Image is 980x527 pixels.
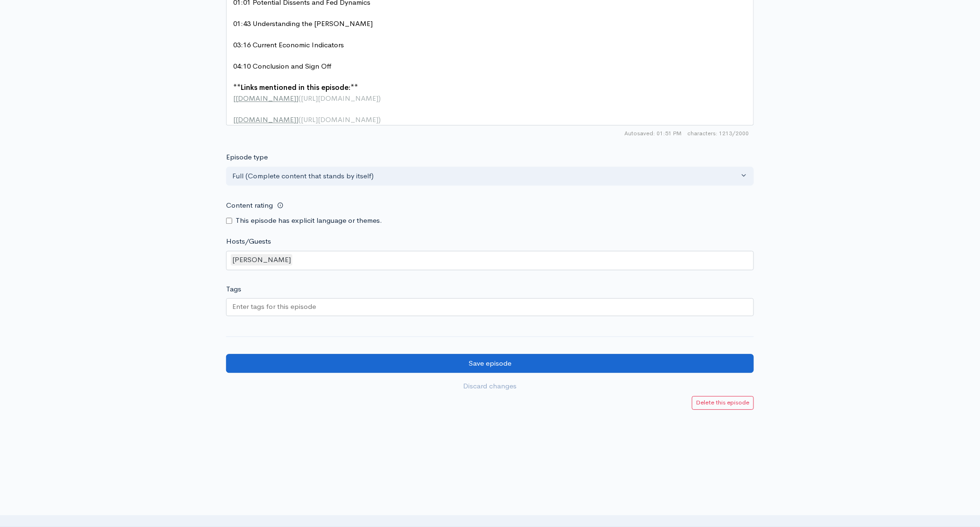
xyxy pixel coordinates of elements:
[378,115,381,124] span: )
[236,94,296,103] span: [DOMAIN_NAME]
[296,115,298,124] span: ]
[624,129,682,138] span: Autosaved: 01:51 PM
[231,254,292,266] div: [PERSON_NAME]
[233,40,344,49] span: 03:16 Current Economic Indicators
[232,171,739,182] div: Full (Complete content that stands by itself)
[301,115,378,124] span: [URL][DOMAIN_NAME]
[233,19,373,28] span: 01:43 Understanding the [PERSON_NAME]
[241,83,350,92] span: Links mentioned in this episode:
[233,115,236,124] span: [
[233,94,236,103] span: [
[226,167,754,186] button: Full (Complete content that stands by itself)
[298,115,301,124] span: (
[688,129,749,138] span: 1213/2000
[378,94,381,103] span: )
[226,284,241,295] label: Tags
[236,215,382,226] label: This episode has explicit language or themes.
[296,94,298,103] span: ]
[226,377,754,396] a: Discard changes
[298,94,301,103] span: (
[226,236,271,247] label: Hosts/Guests
[233,61,332,70] span: 04:10 Conclusion and Sign Off
[692,396,754,410] a: Delete this episode
[236,115,296,124] span: [DOMAIN_NAME]
[301,94,378,103] span: [URL][DOMAIN_NAME]
[226,152,268,163] label: Episode type
[232,301,317,312] input: Enter tags for this episode
[226,354,754,373] input: Save episode
[696,398,750,406] small: Delete this episode
[226,196,273,215] label: Content rating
